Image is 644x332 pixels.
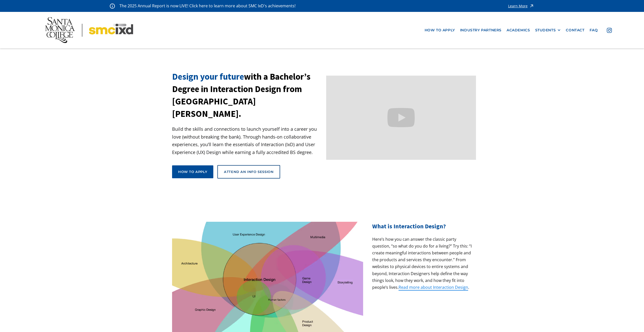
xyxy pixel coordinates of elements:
a: industry partners [458,26,504,35]
a: Attend an Info Session [217,165,280,178]
p: The 2025 Annual Report is now LIVE! Click here to learn more about SMC IxD's achievements! [119,3,296,9]
div: STUDENTS [535,28,561,32]
img: Santa Monica College - SMC IxD logo [45,17,133,43]
div: Attend an Info Session [224,169,274,174]
a: Read more about Interaction Design [399,284,468,291]
a: How to apply [172,165,213,178]
p: Build the skills and connections to launch yourself into a career you love (without breaking the ... [172,125,322,156]
div: Learn More [508,4,528,8]
div: STUDENTS [535,28,556,32]
span: Design your future [172,71,244,82]
div: How to apply [178,169,207,174]
img: icon - instagram [607,28,612,33]
iframe: Design your future with a Bachelor's Degree in Interaction Design from Santa Monica College [326,76,476,160]
a: contact [563,26,587,35]
h2: What is Interaction Design? [372,222,472,231]
a: Learn More [508,3,534,9]
p: Here’s how you can answer the classic party question, “so what do you do for a living?” Try this:... [372,236,472,291]
a: how to apply [422,26,458,35]
img: icon - arrow - alert [529,3,534,9]
a: Academics [504,26,532,35]
a: faq [587,26,600,35]
img: icon - information - alert [110,3,115,9]
h1: with a Bachelor’s Degree in Interaction Design from [GEOGRAPHIC_DATA][PERSON_NAME]. [172,71,322,120]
